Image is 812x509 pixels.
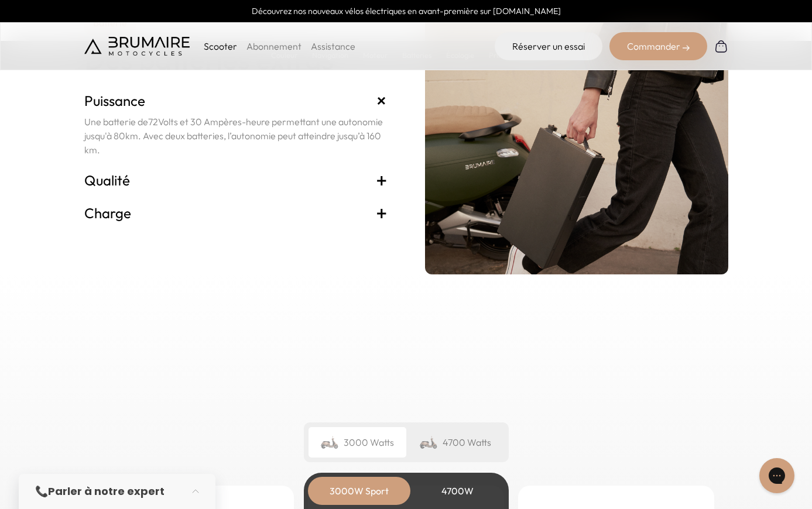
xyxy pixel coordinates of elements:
[425,11,728,274] img: brumaire-batteries.png
[753,454,800,497] iframe: Gorgias live chat messenger
[313,477,406,505] div: 3000W Sport
[406,427,504,458] div: 4700 Watts
[371,90,392,112] span: +
[683,44,690,51] img: right-arrow-2.png
[495,32,602,60] a: Réserver un essai
[714,39,728,53] img: Panier
[84,171,388,190] h3: Qualité
[204,39,237,53] p: Scooter
[376,171,388,190] span: +
[311,40,355,52] a: Assistance
[246,40,301,52] a: Abonnement
[84,37,190,56] img: Brumaire Motocycles
[84,204,388,222] h3: Charge
[84,115,388,157] p: Une batterie de Volts et 30 Ampères-heure permettant une autonomie jusqu'à 80km. Avec deux batter...
[148,116,158,128] span: 72
[309,427,406,458] div: 3000 Watts
[84,91,388,110] h3: Puissance
[84,44,388,75] h2: Des batteries extras
[609,32,707,60] div: Commander
[411,477,505,505] div: 4700W
[376,204,388,222] span: +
